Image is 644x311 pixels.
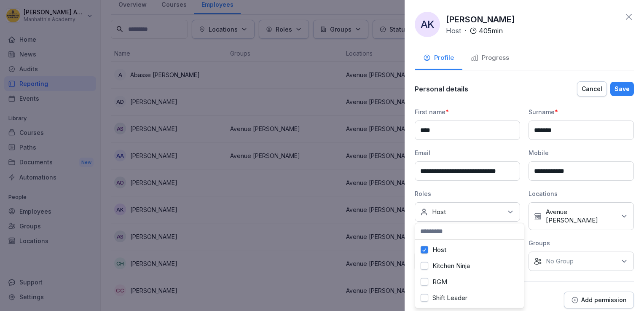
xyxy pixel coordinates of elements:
[610,82,634,96] button: Save
[462,47,518,70] button: Progress
[415,47,462,70] button: Profile
[423,53,454,63] div: Profile
[415,107,520,116] div: First name
[415,148,520,157] div: Email
[546,208,616,225] p: Avenue [PERSON_NAME]
[415,12,440,37] div: ak
[529,189,634,198] div: Locations
[432,246,446,254] label: Host
[564,292,634,308] button: Add permission
[432,278,447,286] label: RGM
[582,84,602,94] div: Cancel
[581,297,627,303] p: Add permission
[614,84,630,94] div: Save
[446,26,503,36] div: ·
[415,189,520,198] div: Roles
[432,262,470,270] label: Kitchen Ninja
[432,208,446,216] p: Host
[546,257,574,265] p: No Group
[446,13,515,26] p: [PERSON_NAME]
[415,85,468,93] p: Personal details
[479,26,503,36] p: 405 min
[432,294,467,302] label: Shift Leader
[529,107,634,116] div: Surname
[529,239,634,247] div: Groups
[471,53,509,63] div: Progress
[529,148,634,157] div: Mobile
[577,81,607,97] button: Cancel
[446,26,461,36] p: Host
